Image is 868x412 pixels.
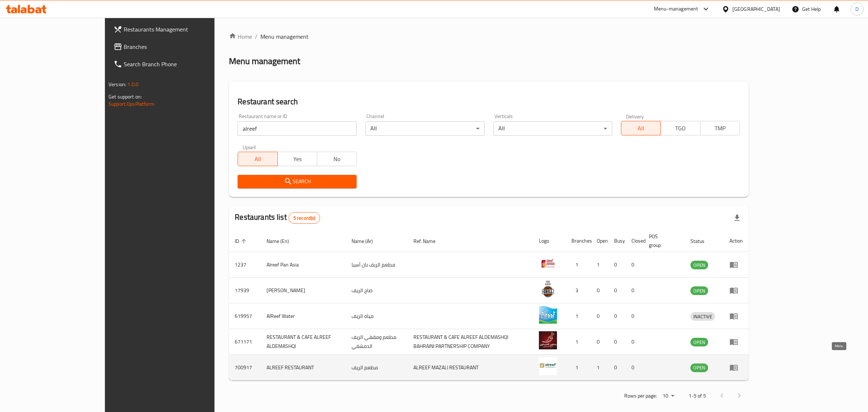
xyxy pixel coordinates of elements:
td: 1 [566,355,591,381]
td: 0 [626,329,643,355]
span: 5 record(s) [289,215,320,222]
div: OPEN [690,261,708,269]
td: 0 [591,278,608,303]
span: Get support on: [109,92,142,101]
span: Search [243,177,351,186]
button: TMP [700,121,740,135]
span: No [320,154,354,164]
div: Menu [729,337,743,346]
span: 1.0.0 [127,80,139,89]
label: Upsell [243,144,256,150]
td: RESTAURANT & CAFE ALREEF ALDEMASHQI BAHRAINI PARTNERSHIP COMPANY [408,329,533,355]
a: Search Branch Phone [108,55,250,73]
td: 0 [608,303,626,329]
td: ALREEF RESTAURANT [261,355,346,381]
span: Name (Ar) [352,237,382,245]
button: Search [238,175,357,188]
td: 0 [591,303,608,329]
span: OPEN [690,338,708,346]
span: Name (En) [267,237,298,245]
img: RESTAURANT & CAFE ALREEF ALDEMASHQI [539,331,557,349]
td: مطعم ومقهي الريف الدمشقي [346,329,408,355]
nav: breadcrumb [229,32,749,41]
div: Menu [729,312,743,320]
td: 1 [566,329,591,355]
span: TMP [703,123,737,134]
img: Saaj Alreef [539,280,557,298]
td: مطعم الريف [346,355,408,381]
span: Ref. Name [413,237,445,245]
li: / [255,32,258,41]
button: TGO [660,121,700,135]
span: D [855,5,859,13]
span: All [241,154,275,164]
span: OPEN [690,261,708,269]
div: Total records count [289,212,320,224]
td: 0 [608,252,626,278]
th: Open [591,230,608,252]
img: ALREEF RESTAURANT [539,357,557,375]
td: 3 [566,278,591,303]
div: Menu [729,286,743,295]
th: Busy [608,230,626,252]
a: Support.OpsPlatform [109,99,154,109]
span: TGO [664,123,697,134]
td: ALREEF MAZALI RESTAURANT [408,355,533,381]
p: Rows per page: [624,391,657,400]
span: Branches [124,42,244,51]
span: All [624,123,658,134]
th: Branches [566,230,591,252]
label: Delivery [626,114,644,119]
td: 0 [608,355,626,381]
span: Restaurants Management [124,25,244,34]
a: Branches [108,38,250,55]
td: 1 [566,303,591,329]
span: Yes [281,154,314,164]
a: Restaurants Management [108,21,250,38]
span: Search Branch Phone [124,60,244,68]
td: 0 [626,278,643,303]
td: 0 [626,252,643,278]
span: OPEN [690,363,708,372]
h2: Restaurants list [235,212,320,224]
th: Closed [626,230,643,252]
img: AlReef Water [539,306,557,324]
div: All [365,121,484,136]
p: 1-5 of 5 [689,391,706,400]
td: مياه الريف [346,303,408,329]
span: OPEN [690,287,708,295]
span: INACTIVE [690,312,715,321]
td: 1 [591,355,608,381]
span: ID [235,237,248,245]
span: Status [690,237,714,245]
button: Yes [277,152,317,166]
div: [GEOGRAPHIC_DATA] [732,5,780,13]
td: 1 [566,252,591,278]
div: OPEN [690,338,708,346]
td: 0 [626,355,643,381]
span: Menu management [260,32,309,41]
button: All [238,152,277,166]
span: POS group [649,232,676,249]
th: Logo [533,230,566,252]
button: All [621,121,661,135]
td: AlReef Water [261,303,346,329]
div: Rows per page: [660,391,677,402]
td: 0 [608,278,626,303]
h2: Restaurant search [238,96,740,107]
div: Menu-management [654,5,698,13]
td: 0 [608,329,626,355]
td: صاج الريف [346,278,408,303]
td: RESTAURANT & CAFE ALREEF ALDEMASHQI [261,329,346,355]
td: 1 [591,252,608,278]
div: Menu [729,260,743,269]
th: Action [724,230,749,252]
table: enhanced table [229,230,749,381]
input: Search for restaurant name or ID.. [238,121,357,136]
button: No [317,152,357,166]
td: [PERSON_NAME] [261,278,346,303]
div: Export file [728,209,746,227]
span: Version: [109,80,126,89]
td: 0 [591,329,608,355]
